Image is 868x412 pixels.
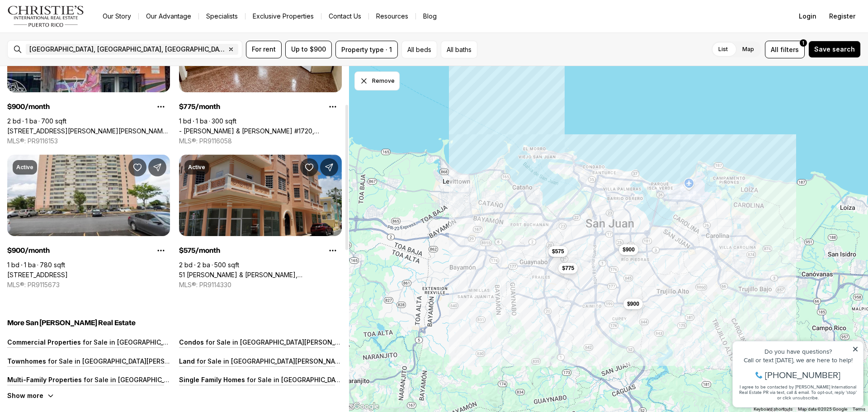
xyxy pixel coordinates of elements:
[179,357,347,365] a: Land for Sale in [GEOGRAPHIC_DATA][PERSON_NAME]
[139,10,198,23] a: Our Advantage
[252,46,276,53] span: For rent
[179,338,356,346] a: Condos for Sale in [GEOGRAPHIC_DATA][PERSON_NAME]
[354,71,400,90] button: Dismiss drawing
[7,5,85,27] img: logo
[7,357,46,365] p: Townhomes
[7,127,170,135] a: 1016 PONCE DE LEON - PISOS DON MANUEL #3, SAN JUAN PR, 00925
[321,10,368,23] button: Contact Us
[245,376,397,384] p: for Sale in [GEOGRAPHIC_DATA][PERSON_NAME]
[802,39,804,47] span: 1
[245,10,321,23] a: Exclusive Properties
[7,338,81,346] p: Commercial Properties
[627,300,639,308] span: $900
[179,338,204,346] p: Condos
[401,41,437,58] button: All beds
[619,244,638,255] button: $900
[188,164,205,171] p: Active
[148,158,166,176] button: Share Property
[780,45,799,54] span: filters
[9,20,131,27] div: Do you have questions?
[179,271,342,279] a: 51 PILAR & BRAUMBAUGH, SAN JUAN PR, 00921
[814,46,855,53] span: Save search
[558,263,578,274] button: $775
[623,298,643,309] button: $900
[829,13,855,20] span: Register
[711,41,735,57] label: List
[7,376,82,384] p: Multi-Family Properties
[46,357,198,365] p: for Sale in [GEOGRAPHIC_DATA][PERSON_NAME]
[179,357,195,365] p: Land
[152,98,170,116] button: Property options
[195,357,347,365] p: for Sale in [GEOGRAPHIC_DATA][PERSON_NAME]
[81,338,233,346] p: for Sale in [GEOGRAPHIC_DATA][PERSON_NAME]
[179,376,397,384] a: Single Family Homes for Sale in [GEOGRAPHIC_DATA][PERSON_NAME]
[548,246,568,257] button: $575
[7,271,68,279] a: 1 CALLE 11 #803, CUPEY PR, 00926
[204,338,356,346] p: for Sale in [GEOGRAPHIC_DATA][PERSON_NAME]
[82,376,234,384] p: for Sale in [GEOGRAPHIC_DATA][PERSON_NAME]
[7,357,198,365] a: Townhomes for Sale in [GEOGRAPHIC_DATA][PERSON_NAME]
[300,158,318,176] button: Save Property: 51 PILAR & BRAUMBAUGH
[824,7,861,25] button: Register
[324,98,342,116] button: Property options
[793,7,822,25] button: Login
[246,41,282,58] button: For rent
[7,376,234,384] a: Multi-Family Properties for Sale in [GEOGRAPHIC_DATA][PERSON_NAME]
[7,338,233,346] a: Commercial Properties for Sale in [GEOGRAPHIC_DATA][PERSON_NAME]
[291,46,326,53] span: Up to $900
[179,127,342,135] a: - JOSE FERRER & FERRER #1720, SAN JUAN PR, 00921
[623,246,635,253] span: $900
[128,158,146,176] button: Save Property: 1 CALLE 11 #803
[37,43,113,52] span: [PHONE_NUMBER]
[29,46,226,53] span: [GEOGRAPHIC_DATA], [GEOGRAPHIC_DATA], [GEOGRAPHIC_DATA]
[808,41,861,58] button: Save search
[562,265,574,272] span: $775
[416,10,444,23] a: Blog
[7,318,342,327] h5: More San [PERSON_NAME] Real Estate
[199,10,245,23] a: Specialists
[9,29,131,35] div: Call or text [DATE], we are here to help!
[285,41,332,58] button: Up to $900
[95,10,138,23] a: Our Story
[324,242,342,260] button: Property options
[152,242,170,260] button: Property options
[11,56,129,73] span: I agree to be contacted by [PERSON_NAME] International Real Estate PR via text, call & email. To ...
[771,45,778,54] span: All
[735,41,761,57] label: Map
[552,248,564,255] span: $575
[7,392,54,399] button: Show more
[765,41,805,58] button: Allfilters1
[799,13,816,20] span: Login
[16,164,33,171] p: Active
[335,41,398,58] button: Property type · 1
[320,158,338,176] button: Share Property
[179,376,245,384] p: Single Family Homes
[369,10,415,23] a: Resources
[441,41,477,58] button: All baths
